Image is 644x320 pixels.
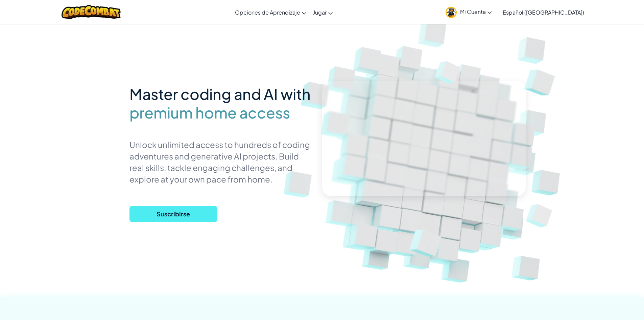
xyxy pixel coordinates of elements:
[129,84,311,103] span: Master coding and AI with
[310,3,336,21] a: Jugar
[516,193,565,238] img: Overlap cubes
[446,7,457,18] img: avatar
[442,1,495,23] a: Mi Cuenta
[232,3,310,21] a: Opciones de Aprendizaje
[129,139,312,185] p: Unlock unlimited access to hundreds of coding adventures and generative AI projects. Build real s...
[62,5,121,19] img: CodeCombat logo
[512,51,571,108] img: Overlap cubes
[460,8,492,15] span: Mi Cuenta
[503,9,584,16] span: Español ([GEOGRAPHIC_DATA])
[129,103,290,122] span: premium home access
[397,210,458,271] img: Overlap cubes
[235,9,300,16] span: Opciones de Aprendizaje
[313,9,327,16] span: Jugar
[499,3,588,21] a: Español ([GEOGRAPHIC_DATA])
[425,50,472,93] img: Overlap cubes
[129,206,217,222] button: Suscribirse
